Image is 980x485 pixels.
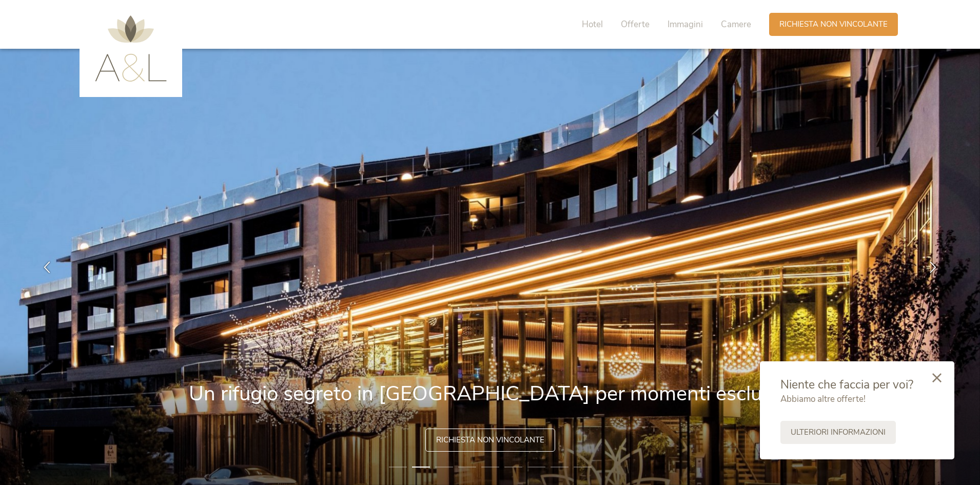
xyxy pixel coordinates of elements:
a: Ulteriori informazioni [780,421,896,444]
span: Immagini [668,18,703,30]
span: Abbiamo altre offerte! [780,393,866,405]
span: Richiesta non vincolante [779,19,888,30]
span: Niente che faccia per voi? [780,377,913,393]
span: Richiesta non vincolante [436,435,544,445]
span: Ulteriori informazioni [791,427,886,438]
img: AMONTI & LUNARIS Wellnessresort [95,15,167,82]
span: Offerte [621,18,650,30]
span: Hotel [582,18,603,30]
span: Camere [721,18,751,30]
